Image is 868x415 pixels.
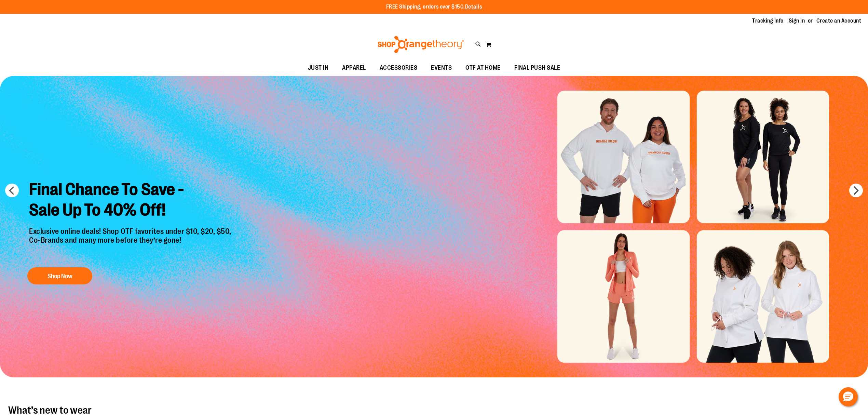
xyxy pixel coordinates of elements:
[342,60,366,76] span: APPAREL
[514,60,560,76] span: FINAL PUSH SALE
[465,60,501,76] span: OTF AT HOME
[386,3,482,11] p: FREE Shipping, orders over $150.
[752,17,784,25] a: Tracking Info
[5,184,19,197] button: prev
[301,60,336,76] a: JUST IN
[24,174,238,288] a: Final Chance To Save -Sale Up To 40% Off! Exclusive online deals! Shop OTF favorites under $10, $...
[308,60,329,76] span: JUST IN
[380,60,418,76] span: ACCESSORIES
[27,267,92,284] button: Shop Now
[839,387,858,406] button: Hello, have a question? Let’s chat.
[377,36,465,53] img: Shop Orangetheory
[816,17,862,25] a: Create an Account
[431,60,452,76] span: EVENTS
[373,60,424,76] a: ACCESSORIES
[459,60,507,76] a: OTF AT HOME
[24,174,238,227] h2: Final Chance To Save - Sale Up To 40% Off!
[424,60,459,76] a: EVENTS
[335,60,373,76] a: APPAREL
[849,184,863,197] button: next
[507,60,567,76] a: FINAL PUSH SALE
[789,17,805,25] a: Sign In
[465,4,482,10] a: Details
[24,227,238,260] p: Exclusive online deals! Shop OTF favorites under $10, $20, $50, Co-Brands and many more before th...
